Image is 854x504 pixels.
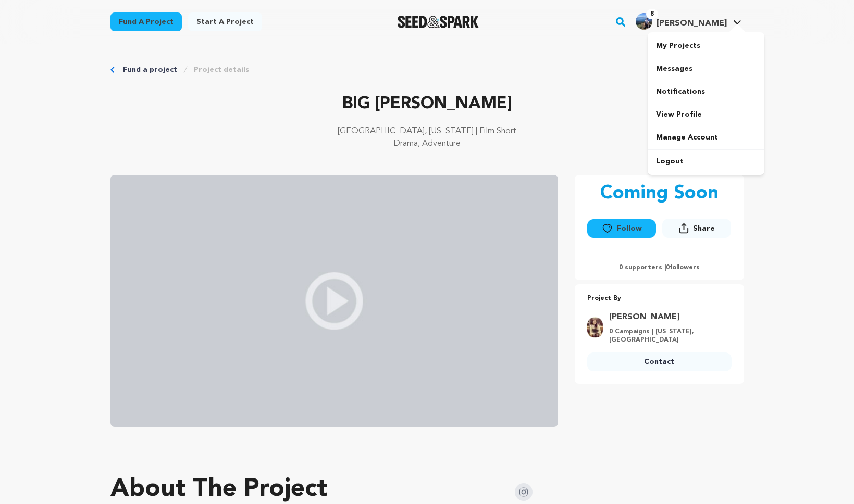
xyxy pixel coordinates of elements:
p: [GEOGRAPHIC_DATA], [US_STATE] | Film Short [110,125,744,137]
a: My Projects [648,34,764,57]
a: Manage Account [648,126,764,149]
a: Messages [648,57,764,80]
a: Goto Donna Mae Foronda profile [609,311,725,323]
a: Erik P.'s Profile [634,11,744,30]
a: View Profile [648,103,764,126]
span: 0 [666,264,670,271]
a: Project details [194,65,249,75]
p: Coming Soon [600,183,719,204]
h1: About The Project [110,477,327,502]
div: Breadcrumb [110,65,744,75]
a: Seed&Spark Homepage [398,16,479,28]
p: Project By [587,293,732,305]
button: Follow [587,219,656,238]
img: Seed&Spark Instagram Icon [515,483,533,501]
span: [PERSON_NAME] [657,19,727,28]
span: Erik P.'s Profile [634,11,744,33]
div: Erik P.'s Profile [636,13,727,30]
img: video_placeholder.jpg [110,175,558,427]
span: Share [693,223,715,234]
a: Fund a project [123,65,177,75]
p: Drama, Adventure [110,137,744,150]
p: 0 supporters | followers [587,263,732,272]
img: picture.jpeg [636,13,652,30]
span: 8 [646,9,658,19]
a: Logout [648,150,764,173]
p: BIG [PERSON_NAME] [110,92,744,117]
span: Share [662,219,731,242]
img: Seed&Spark Logo Dark Mode [398,16,479,28]
a: Start a project [188,12,262,31]
img: 1150235_10202030855027073_1450084974_n.jpg [587,317,603,338]
button: Share [662,219,731,238]
p: 0 Campaigns | [US_STATE], [GEOGRAPHIC_DATA] [609,327,725,344]
a: Notifications [648,80,764,103]
a: Contact [587,352,732,371]
a: Fund a project [110,12,182,31]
